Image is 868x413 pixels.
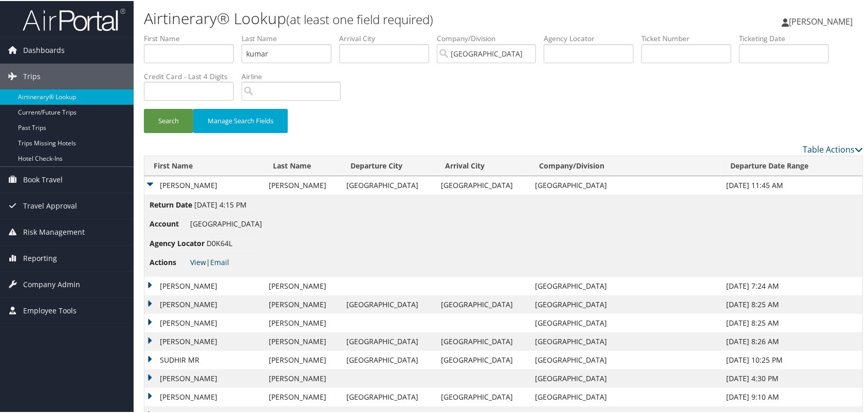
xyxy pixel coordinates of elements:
a: View [190,256,206,266]
td: [GEOGRAPHIC_DATA] [341,331,436,350]
td: [GEOGRAPHIC_DATA] [530,368,722,387]
td: [PERSON_NAME] [264,294,341,313]
td: [PERSON_NAME] [264,350,341,368]
th: Arrival City: activate to sort column ascending [436,155,530,175]
a: [PERSON_NAME] [782,5,863,36]
td: [GEOGRAPHIC_DATA] [341,175,436,194]
th: First Name: activate to sort column ascending [144,155,264,175]
td: [PERSON_NAME] [264,313,341,331]
span: Agency Locator [150,237,205,248]
span: D0K64L [207,237,232,247]
td: [PERSON_NAME] [144,368,264,387]
a: Email [210,256,229,266]
span: Company Admin [23,271,80,296]
td: [GEOGRAPHIC_DATA] [530,175,722,194]
span: Reporting [23,245,57,270]
td: [PERSON_NAME] [144,387,264,405]
span: Employee Tools [23,297,77,323]
span: | [190,256,229,266]
td: [GEOGRAPHIC_DATA] [436,387,530,405]
label: Agency Locator [544,32,641,43]
td: [GEOGRAPHIC_DATA] [341,294,436,313]
span: [GEOGRAPHIC_DATA] [190,218,262,228]
td: [DATE] 7:24 AM [721,276,862,294]
td: [DATE] 9:10 AM [721,387,862,405]
td: [DATE] 8:26 AM [721,331,862,350]
td: [GEOGRAPHIC_DATA] [530,276,722,294]
span: [DATE] 4:15 PM [194,199,247,209]
span: Book Travel [23,166,63,192]
td: [PERSON_NAME] [144,331,264,350]
span: Return Date [150,198,192,210]
label: Credit Card - Last 4 Digits [144,70,242,81]
span: Account [150,217,188,229]
td: [PERSON_NAME] [144,175,264,194]
td: [GEOGRAPHIC_DATA] [341,387,436,405]
span: [PERSON_NAME] [789,15,853,26]
td: [GEOGRAPHIC_DATA] [341,350,436,368]
td: [PERSON_NAME] [264,175,341,194]
span: Trips [23,63,41,88]
h1: Airtinerary® Lookup [144,7,623,28]
td: [PERSON_NAME] [264,387,341,405]
td: [GEOGRAPHIC_DATA] [530,313,722,331]
label: Arrival City [339,32,437,43]
label: Ticketing Date [739,32,837,43]
td: [GEOGRAPHIC_DATA] [530,387,722,405]
th: Departure Date Range: activate to sort column ascending [721,155,862,175]
label: Last Name [242,32,339,43]
button: Manage Search Fields [193,108,288,132]
td: [DATE] 11:45 AM [721,175,862,194]
span: Dashboards [23,36,65,62]
img: airportal-logo.png [23,7,125,31]
td: [GEOGRAPHIC_DATA] [436,331,530,350]
a: Table Actions [803,143,863,154]
td: [GEOGRAPHIC_DATA] [436,350,530,368]
button: Search [144,108,193,132]
th: Company/Division [530,155,722,175]
td: [DATE] 8:25 AM [721,294,862,313]
td: [PERSON_NAME] [264,331,341,350]
td: [GEOGRAPHIC_DATA] [530,294,722,313]
td: [PERSON_NAME] [144,294,264,313]
label: First Name [144,32,242,43]
td: [GEOGRAPHIC_DATA] [436,175,530,194]
label: Ticket Number [641,32,739,43]
td: [DATE] 10:25 PM [721,350,862,368]
label: Airline [242,70,348,81]
small: (at least one field required) [286,10,433,27]
td: [PERSON_NAME] [144,276,264,294]
td: [GEOGRAPHIC_DATA] [436,294,530,313]
span: Travel Approval [23,192,77,218]
span: Risk Management [23,218,85,244]
td: [DATE] 8:25 AM [721,313,862,331]
td: [PERSON_NAME] [264,276,341,294]
span: Actions [150,256,188,267]
label: Company/Division [437,32,544,43]
td: SUDHIR MR [144,350,264,368]
td: [PERSON_NAME] [144,313,264,331]
td: [DATE] 4:30 PM [721,368,862,387]
td: [GEOGRAPHIC_DATA] [530,350,722,368]
td: [GEOGRAPHIC_DATA] [530,331,722,350]
th: Departure City: activate to sort column ascending [341,155,436,175]
th: Last Name: activate to sort column ascending [264,155,341,175]
td: [PERSON_NAME] [264,368,341,387]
